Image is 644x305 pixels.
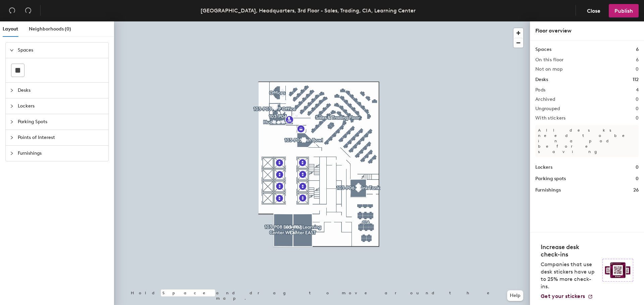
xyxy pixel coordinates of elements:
[636,46,639,53] h1: 6
[18,83,104,98] span: Desks
[535,27,639,35] div: Floor overview
[21,4,35,17] button: Redo (⌘ + ⇧ + Z)
[10,120,14,124] span: collapsed
[535,46,551,53] h1: Spaces
[636,57,639,63] h2: 6
[535,106,560,111] h2: Ungrouped
[201,6,416,15] div: [GEOGRAPHIC_DATA], Headquarters, 3rd Floor - Sales, Trading, CIA, Learning Center
[541,293,593,300] a: Get your stickers
[636,116,639,121] h2: 0
[535,116,566,121] h2: With stickers
[541,261,598,290] p: Companies that use desk stickers have up to 25% more check-ins.
[10,151,14,155] span: collapsed
[614,8,633,14] span: Publish
[10,136,14,140] span: collapsed
[3,26,18,32] span: Layout
[535,87,545,93] h2: Pods
[609,4,639,17] button: Publish
[10,88,14,92] span: collapsed
[29,26,71,32] span: Neighborhoods (0)
[636,67,639,72] h2: 0
[18,130,104,145] span: Points of Interest
[10,104,14,108] span: collapsed
[18,114,104,130] span: Parking Spots
[587,8,600,14] span: Close
[18,98,104,114] span: Lockers
[636,97,639,102] h2: 0
[636,106,639,111] h2: 0
[535,67,562,72] h2: Not on map
[535,186,561,194] h1: Furnishings
[18,43,104,58] span: Spaces
[636,164,639,171] h1: 0
[535,175,566,182] h1: Parking spots
[633,186,639,194] h1: 26
[5,4,19,17] button: Undo (⌘ + Z)
[541,243,598,258] h4: Increase desk check-ins
[541,293,585,299] span: Get your stickers
[535,76,548,83] h1: Desks
[535,164,552,171] h1: Lockers
[636,175,639,182] h1: 0
[535,97,555,102] h2: Archived
[636,87,639,93] h2: 4
[602,259,633,282] img: Sticker logo
[535,57,564,63] h2: On this floor
[633,76,639,83] h1: 112
[535,125,639,157] p: All desks need to be in a pod before saving
[581,4,606,17] button: Close
[507,290,523,301] button: Help
[18,146,104,161] span: Furnishings
[10,48,14,52] span: expanded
